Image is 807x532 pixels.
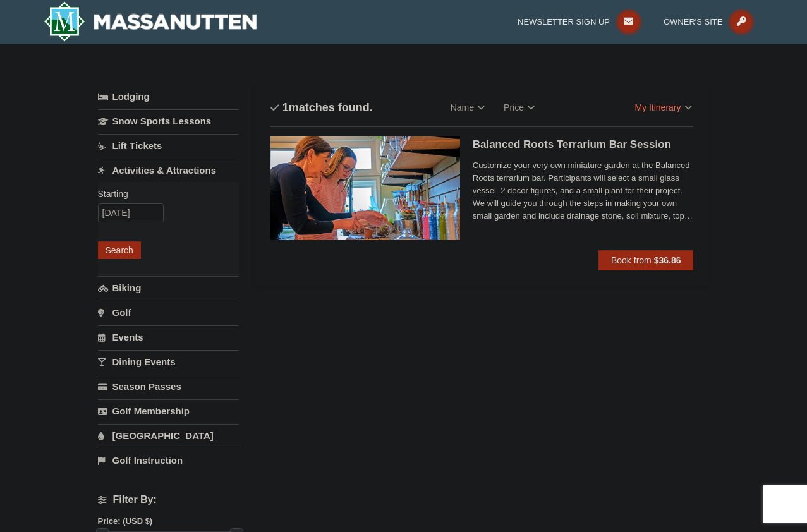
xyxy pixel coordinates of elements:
[98,159,239,182] a: Activities & Attractions
[518,17,610,27] span: Newsletter Sign Up
[44,1,257,42] img: Massanutten Resort Logo
[270,136,460,240] img: 18871151-30-393e4332.jpg
[598,250,694,270] button: Book from $36.86
[98,449,239,472] a: Golf Instruction
[98,375,239,398] a: Season Passes
[441,95,494,120] a: Name
[473,159,694,222] span: Customize your very own miniature garden at the Balanced Roots terrarium bar. Participants will s...
[98,301,239,324] a: Golf
[98,325,239,349] a: Events
[44,1,257,42] a: Massanutten Resort
[98,134,239,157] a: Lift Tickets
[98,350,239,373] a: Dining Events
[473,138,694,151] h5: Balanced Roots Terrarium Bar Session
[614,98,700,117] a: My Itinerary
[654,255,681,265] strong: $36.86
[98,188,229,200] label: Starting
[98,276,239,299] a: Biking
[98,516,153,526] strong: Price: (USD $)
[282,101,289,114] span: 1
[270,101,373,114] h4: matches found.
[518,17,641,27] a: Newsletter Sign Up
[98,494,239,505] h4: Filter By:
[98,424,239,447] a: [GEOGRAPHIC_DATA]
[98,241,141,259] button: Search
[664,17,723,27] span: Owner's Site
[98,399,239,423] a: Golf Membership
[98,109,239,133] a: Snow Sports Lessons
[494,95,544,120] a: Price
[664,17,755,27] a: Owner's Site
[611,255,652,265] span: Book from
[98,85,239,108] a: Lodging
